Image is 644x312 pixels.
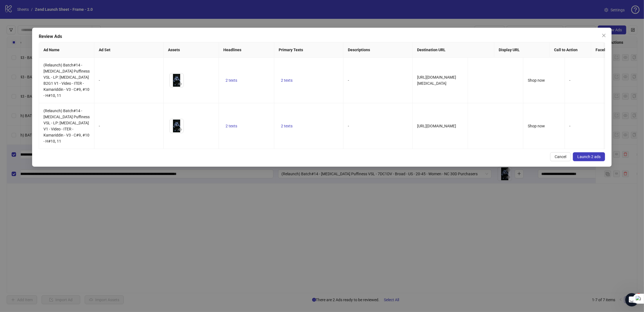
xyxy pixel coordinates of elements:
th: Display URL [495,42,550,58]
span: Shop now [528,78,545,82]
th: Headlines [219,42,274,58]
button: Close [600,31,609,40]
th: Ad Name [39,42,94,58]
img: Asset 1 [170,119,183,133]
span: 2 texts [281,78,293,82]
th: Call to Action [550,42,591,58]
button: 2 texts [223,123,239,129]
div: - [569,123,602,129]
button: 2 texts [279,123,295,129]
span: close [602,33,606,38]
span: Launch 2 ads [578,154,601,159]
th: Primary Texts [274,42,343,58]
button: 2 texts [279,77,295,84]
div: Review Ads [39,33,605,40]
span: 2 texts [281,124,293,128]
button: Launch 2 ads [573,152,605,161]
button: Preview [177,81,183,87]
div: - [99,123,159,129]
span: - [348,78,349,82]
iframe: Intercom live chat [625,293,638,306]
span: [URL][DOMAIN_NAME][MEDICAL_DATA] [417,75,456,86]
span: 2 texts [226,124,237,128]
div: - [569,77,602,83]
span: (Relaunch) Batch#14 - [MEDICAL_DATA] Puffiness VSL - LP: [MEDICAL_DATA] V1 - Video - ITER - Kamar... [43,109,90,143]
th: Facebook Page [591,42,633,58]
div: - [99,77,159,83]
span: [URL][DOMAIN_NAME] [417,124,456,128]
button: Cancel [550,152,571,161]
img: Asset 1 [170,73,183,87]
span: (Relaunch) Batch#14 - [MEDICAL_DATA] Puffiness VSL - LP: [MEDICAL_DATA] B2G1 V1 - Video - ITER - ... [43,63,90,98]
th: Assets [164,42,219,58]
button: 2 texts [223,77,239,84]
span: Shop now [528,124,545,128]
span: - [348,124,349,128]
button: Preview [177,126,183,133]
span: eye [178,82,182,86]
th: Destination URL [413,42,494,58]
span: eye [178,128,182,131]
span: Cancel [555,154,567,159]
span: 2 texts [226,78,237,82]
th: Ad Set [94,42,164,58]
span: 1 [637,293,641,298]
th: Descriptions [343,42,413,58]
